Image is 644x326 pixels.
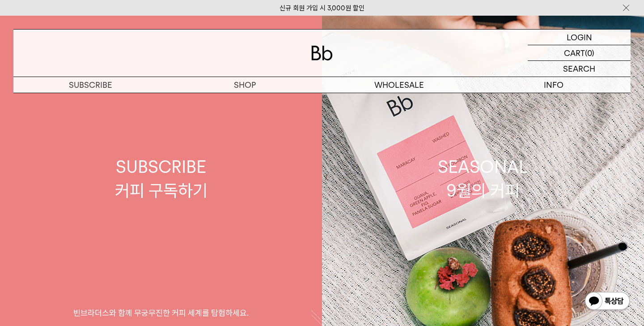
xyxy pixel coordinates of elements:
[528,45,631,61] a: CART (0)
[584,291,631,313] img: 카카오톡 채널 1:1 채팅 버튼
[564,45,585,60] p: CART
[567,30,592,45] p: LOGIN
[563,61,595,77] p: SEARCH
[13,77,168,93] a: SUBSCRIBE
[311,46,333,60] img: 로고
[280,4,364,12] a: 신규 회원 가입 시 3,000원 할인
[438,155,528,202] div: SEASONAL 9월의 커피
[476,77,631,93] p: INFO
[585,45,594,60] p: (0)
[115,155,208,202] div: SUBSCRIBE 커피 구독하기
[528,30,631,45] a: LOGIN
[168,77,322,93] a: SHOP
[322,77,476,93] p: WHOLESALE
